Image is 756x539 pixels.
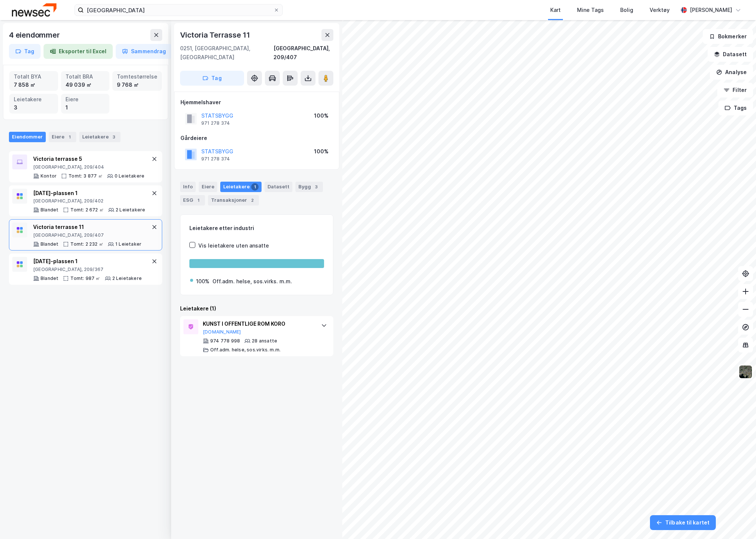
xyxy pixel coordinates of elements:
[550,6,561,15] div: Kart
[33,223,141,232] div: Victoria terrasse 11
[33,189,145,198] div: [DATE]-plassen 1
[70,275,100,281] div: Tomt: 987 ㎡
[273,44,333,62] div: [GEOGRAPHIC_DATA], 209/407
[295,182,323,192] div: Bygg
[65,95,105,103] div: Eiere
[265,182,292,192] div: Datasett
[314,111,329,120] div: 100%
[9,44,41,59] button: Tag
[208,195,259,205] div: Transaksjoner
[717,83,753,98] button: Filter
[9,29,61,41] div: 4 eiendommer
[44,44,113,59] button: Eksporter til Excel
[251,183,259,191] div: 1
[49,132,76,142] div: Eiere
[33,154,144,163] div: Victoria terrasse 5
[203,319,314,328] div: KUNST I OFFENTLIGE ROM KORO
[117,81,157,89] div: 9 768 ㎡
[210,347,281,353] div: Off.adm. helse, sos.virks. m.m.
[249,197,256,204] div: 2
[210,338,240,344] div: 974 778 998
[708,47,753,62] button: Datasett
[33,198,145,204] div: [GEOGRAPHIC_DATA], 209/402
[180,134,333,143] div: Gårdeiere
[41,241,58,247] div: Blandet
[116,44,172,59] button: Sammendrag
[201,120,230,126] div: 971 278 374
[718,101,753,115] button: Tags
[313,183,320,191] div: 3
[252,338,277,344] div: 28 ansatte
[33,232,141,238] div: [GEOGRAPHIC_DATA], 209/407
[65,81,105,89] div: 49 039 ㎡
[189,224,324,233] div: Leietakere etter industri
[33,164,144,170] div: [GEOGRAPHIC_DATA], 209/404
[115,173,144,179] div: 0 Leietakere
[650,515,716,530] button: Tilbake til kartet
[70,207,104,213] div: Tomt: 2 672 ㎡
[180,304,333,313] div: Leietakere (1)
[180,182,196,192] div: Info
[212,277,292,286] div: Off.adm. helse, sos.virks. m.m.
[115,241,141,247] div: 1 Leietaker
[620,6,633,15] div: Bolig
[14,73,54,81] div: Totalt BYA
[180,29,252,41] div: Victoria Terrasse 11
[199,182,217,192] div: Eiere
[196,277,209,286] div: 100%
[12,3,57,16] img: newsec-logo.f6e21ccffca1b3a03d2d.png
[112,275,142,281] div: 2 Leietakere
[198,241,269,250] div: Vis leietakere uten ansatte
[41,207,58,213] div: Blandet
[180,44,273,62] div: 0251, [GEOGRAPHIC_DATA], [GEOGRAPHIC_DATA]
[719,503,756,539] div: Kontrollprogram for chat
[14,81,54,89] div: 7 858 ㎡
[33,267,142,272] div: [GEOGRAPHIC_DATA], 209/367
[14,95,54,103] div: Leietakere
[703,29,753,44] button: Bokmerker
[9,132,46,142] div: Eiendommer
[577,6,604,15] div: Mine Tags
[65,73,105,81] div: Totalt BRA
[195,197,202,204] div: 1
[220,182,262,192] div: Leietakere
[116,207,145,213] div: 2 Leietakere
[66,133,73,141] div: 1
[14,103,54,112] div: 3
[710,65,753,80] button: Analyse
[79,132,121,142] div: Leietakere
[117,73,157,81] div: Tomtestørrelse
[180,195,205,205] div: ESG
[65,103,105,112] div: 1
[33,257,142,266] div: [DATE]-plassen 1
[650,6,670,15] div: Verktøy
[41,275,58,281] div: Blandet
[41,173,57,179] div: Kontor
[203,329,241,335] button: [DOMAIN_NAME]
[201,156,230,162] div: 971 278 374
[180,71,244,86] button: Tag
[70,241,103,247] div: Tomt: 2 232 ㎡
[690,6,732,15] div: [PERSON_NAME]
[68,173,103,179] div: Tomt: 3 877 ㎡
[739,365,753,379] img: 9k=
[314,147,329,156] div: 100%
[719,503,756,539] iframe: Chat Widget
[84,4,273,16] input: Søk på adresse, matrikkel, gårdeiere, leietakere eller personer
[110,133,118,141] div: 3
[180,98,333,107] div: Hjemmelshaver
